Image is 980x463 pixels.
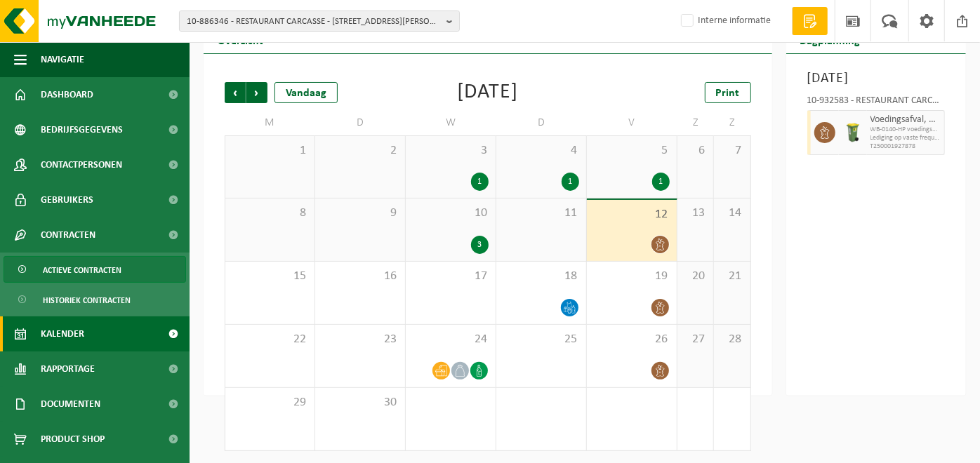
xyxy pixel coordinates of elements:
[232,206,307,221] span: 8
[41,387,100,422] span: Documenten
[413,332,489,347] span: 24
[4,286,186,313] a: Historiek contracten
[705,82,751,103] a: Print
[842,122,863,143] img: WB-0140-HPE-GN-50
[41,112,123,147] span: Bedrijfsgegevens
[232,332,307,347] span: 22
[594,143,670,159] span: 5
[503,206,579,221] span: 11
[41,147,122,182] span: Contactpersonen
[43,257,121,283] span: Actieve contracten
[870,114,941,126] span: Voedingsafval, bevat producten van dierlijke oorsprong, onverpakt, categorie 3
[721,332,743,347] span: 28
[684,269,706,284] span: 20
[41,316,84,351] span: Kalender
[406,110,496,135] td: W
[41,42,84,77] span: Navigatie
[721,269,743,284] span: 21
[714,110,751,135] td: Z
[870,126,941,134] span: WB-0140-HP voedingsafval, bevat producten van dierlijke oors
[41,351,95,387] span: Rapportage
[413,143,489,159] span: 3
[807,68,946,89] h3: [DATE]
[678,11,771,32] label: Interne informatie
[315,110,406,135] td: D
[594,269,670,284] span: 19
[870,134,941,142] span: Lediging op vaste frequentie
[225,82,246,103] span: Vorige
[41,422,105,457] span: Product Shop
[721,143,743,159] span: 7
[41,217,95,253] span: Contracten
[721,206,743,221] span: 14
[187,11,441,32] span: 10-886346 - RESTAURANT CARCASSE - [STREET_ADDRESS][PERSON_NAME]
[179,11,460,32] button: 10-886346 - RESTAURANT CARCASSE - [STREET_ADDRESS][PERSON_NAME]
[503,332,579,347] span: 25
[496,110,587,135] td: D
[684,332,706,347] span: 27
[232,143,307,159] span: 1
[41,182,93,217] span: Gebruikers
[684,143,706,159] span: 6
[4,256,186,283] a: Actieve contracten
[677,110,714,135] td: Z
[274,82,338,103] div: Vandaag
[43,287,131,314] span: Historiek contracten
[322,206,398,221] span: 9
[562,173,579,191] div: 1
[471,173,489,191] div: 1
[232,269,307,284] span: 15
[870,142,941,151] span: T250001927878
[587,110,677,135] td: V
[471,236,489,254] div: 3
[594,332,670,347] span: 26
[594,207,670,222] span: 12
[503,269,579,284] span: 18
[322,395,398,410] span: 30
[807,96,946,110] div: 10-932583 - RESTAURANT CARCASSE - KNOKKE
[322,269,398,284] span: 16
[246,82,267,103] span: Volgende
[413,206,489,221] span: 10
[716,88,740,99] span: Print
[457,82,518,103] div: [DATE]
[322,143,398,159] span: 2
[413,269,489,284] span: 17
[232,395,307,410] span: 29
[225,110,315,135] td: M
[503,143,579,159] span: 4
[684,206,706,221] span: 13
[652,173,670,191] div: 1
[322,332,398,347] span: 23
[41,77,93,112] span: Dashboard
